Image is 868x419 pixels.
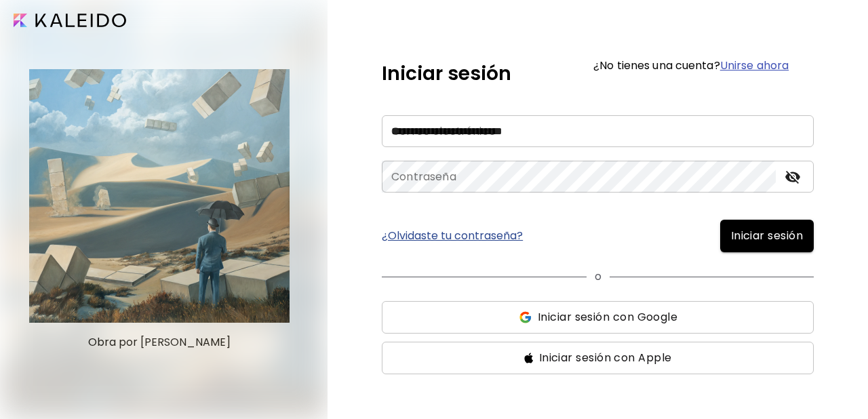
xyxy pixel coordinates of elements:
span: Iniciar sesión con Apple [539,350,672,366]
h6: ¿No tienes una cuenta? [593,60,789,71]
span: Iniciar sesión [731,228,803,244]
span: Iniciar sesión con Google [538,309,677,325]
p: o [595,268,601,285]
button: toggle password visibility [781,165,804,188]
button: Iniciar sesión [720,220,814,252]
h5: Iniciar sesión [382,60,511,88]
img: ss [524,353,534,363]
a: Unirse ahora [720,58,789,73]
button: ssIniciar sesión con Google [382,301,814,334]
button: ssIniciar sesión con Apple [382,342,814,374]
a: ¿Olvidaste tu contraseña? [382,231,523,241]
img: ss [518,311,532,324]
